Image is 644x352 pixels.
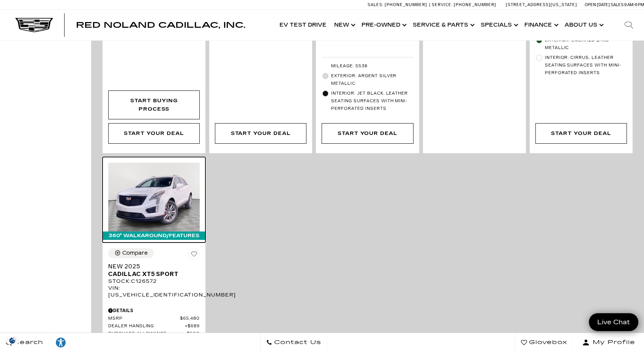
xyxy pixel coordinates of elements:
[108,316,180,322] span: MSRP
[561,10,606,40] a: About Us
[108,248,154,258] button: Compare Vehicle
[624,2,644,7] span: 9 AM-6 PM
[108,316,200,322] a: MSRP $65,480
[108,285,200,298] div: VIN: [US_VEHICLE_IDENTIFICATION_NUMBER]
[108,90,200,119] div: Start Buying Process
[276,10,330,40] a: EV Test Drive
[188,248,200,263] button: Save Vehicle
[409,10,477,40] a: Service & Parts
[231,129,291,138] div: Start Your Deal
[545,36,627,52] span: Exterior: Emerald Lake Metallic
[477,10,521,40] a: Specials
[108,331,185,337] span: Purchase Allowance
[614,10,644,40] div: Search
[589,313,638,331] a: Live Chat
[76,21,245,29] a: Red Noland Cadillac, Inc.
[322,123,413,144] div: Start Your Deal
[260,333,327,352] a: Contact Us
[358,10,409,40] a: Pre-Owned
[432,2,453,7] span: Service:
[590,337,635,348] span: My Profile
[103,231,205,240] div: 360° WalkAround/Features
[593,318,634,327] span: Live Chat
[338,129,398,138] div: Start Your Deal
[368,2,384,7] span: Sales:
[49,337,72,348] div: Explore your accessibility options
[185,323,200,329] span: $689
[108,263,194,270] span: New 2025
[521,10,561,40] a: Finance
[585,2,610,7] span: Open [DATE]
[185,331,200,337] span: $500
[331,72,413,87] span: Exterior: Argent Silver Metallic
[108,270,194,278] span: Cadillac XT5 Sport
[4,336,21,344] section: Click to Open Cookie Consent Modal
[4,336,21,344] img: Opt-Out Icon
[12,337,43,348] span: Search
[506,2,577,7] a: [STREET_ADDRESS][US_STATE]
[573,333,644,352] button: Open user profile menu
[15,18,53,32] img: Cadillac Dark Logo with Cadillac White Text
[527,337,567,348] span: Glovebox
[515,333,573,352] a: Glovebox
[272,337,321,348] span: Contact Us
[122,250,148,257] div: Compare
[76,21,245,30] span: Red Noland Cadillac, Inc.
[49,333,73,352] a: Explore your accessibility options
[108,323,185,329] span: Dealer Handling
[535,123,627,144] div: Start Your Deal
[385,2,427,7] span: [PHONE_NUMBER]
[108,263,200,278] a: New 2025Cadillac XT5 Sport
[108,163,200,231] img: 2025 Cadillac XT5 Sport
[215,123,306,144] div: Start Your Deal
[108,331,200,337] a: Purchase Allowance $500
[368,3,429,7] a: Sales: [PHONE_NUMBER]
[429,3,498,7] a: Service: [PHONE_NUMBER]
[331,90,413,113] span: Interior: Jet Black, Leather seating surfaces with mini-perforated inserts
[322,61,413,71] li: Mileage: 5538
[180,316,200,322] span: $65,480
[108,323,200,329] a: Dealer Handling $689
[124,129,184,138] div: Start Your Deal
[551,129,611,138] div: Start Your Deal
[108,123,200,144] div: Start Your Deal
[454,2,496,7] span: [PHONE_NUMBER]
[114,97,194,113] div: Start Buying Process
[108,278,200,285] div: Stock : C126572
[108,307,200,314] div: Pricing Details - New 2025 Cadillac XT5 Sport
[611,2,624,7] span: Sales:
[330,10,358,40] a: New
[545,54,627,77] span: Interior: Cirrus, Leather seating surfaces with mini-perforated inserts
